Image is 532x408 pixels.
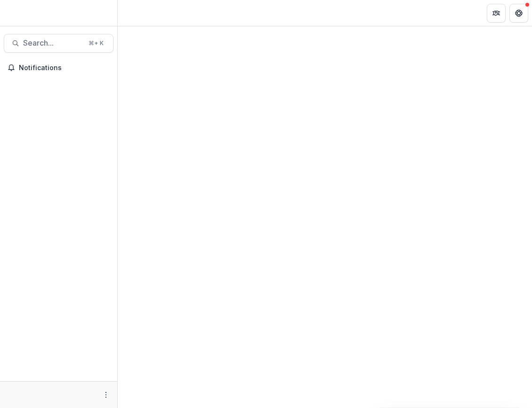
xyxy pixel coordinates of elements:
[23,39,83,48] span: Search...
[121,6,161,20] nav: breadcrumb
[487,4,506,23] button: Partners
[100,389,112,400] button: More
[19,64,110,72] span: Notifications
[87,38,105,48] div: ⌘ + K
[4,34,113,53] button: Search...
[4,60,113,75] button: Notifications
[509,4,528,23] button: Get Help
